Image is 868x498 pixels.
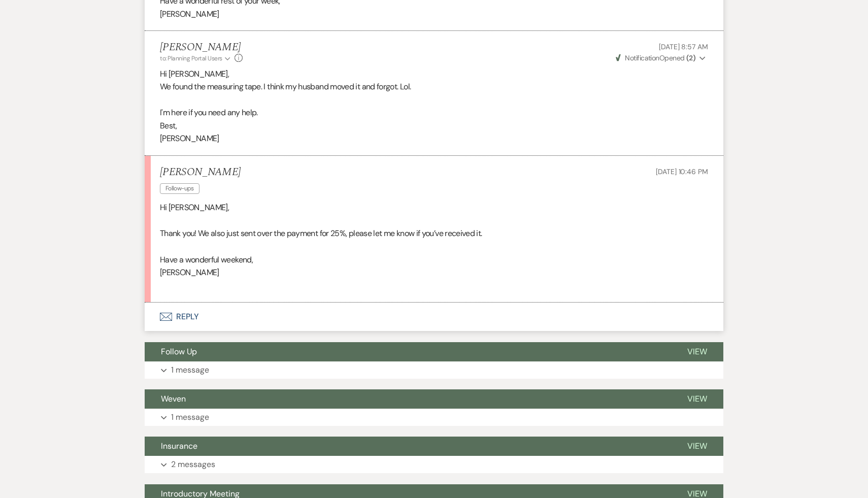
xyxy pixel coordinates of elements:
[161,346,197,357] span: Follow Up
[671,437,723,456] button: View
[160,41,243,54] h5: [PERSON_NAME]
[161,441,197,451] span: Insurance
[145,456,723,473] button: 2 messages
[160,54,222,62] span: to: Planning Portal Users
[686,53,695,62] strong: ( 2 )
[160,8,708,21] p: [PERSON_NAME]
[656,167,708,176] span: [DATE] 10:46 PM
[616,53,695,62] span: Opened
[160,68,708,81] p: Hi [PERSON_NAME],
[161,393,186,404] span: Weven
[160,132,708,145] p: [PERSON_NAME]
[160,227,708,240] p: Thank you! We also just sent over the payment for 25%, please let me know if you’ve received it.
[145,342,671,361] button: Follow Up
[160,266,708,279] p: [PERSON_NAME]
[160,54,232,63] button: to: Planning Portal Users
[145,303,723,331] button: Reply
[687,393,707,404] span: View
[171,458,215,471] p: 2 messages
[625,53,659,62] span: Notification
[171,363,209,377] p: 1 message
[687,441,707,451] span: View
[659,42,708,51] span: [DATE] 8:57 AM
[171,411,209,424] p: 1 message
[160,119,708,132] p: Best,
[671,389,723,409] button: View
[160,201,708,214] p: Hi [PERSON_NAME],
[145,409,723,426] button: 1 message
[687,346,707,357] span: View
[160,106,708,119] p: I'm here if you need any help.
[160,80,708,93] p: We found the measuring tape. I think my husband moved it and forgot. Lol.
[160,166,241,179] h5: [PERSON_NAME]
[160,253,708,267] p: Have a wonderful weekend,
[145,361,723,379] button: 1 message
[145,389,671,409] button: Weven
[145,437,671,456] button: Insurance
[614,53,708,63] button: NotificationOpened (2)
[160,183,199,194] span: Follow-ups
[671,342,723,361] button: View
